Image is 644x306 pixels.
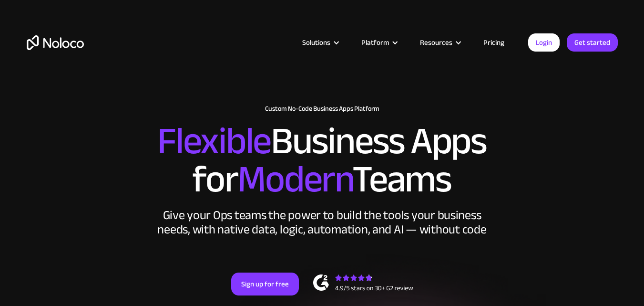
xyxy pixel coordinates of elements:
[302,36,330,49] div: Solutions
[408,36,471,49] div: Resources
[155,208,489,237] div: Give your Ops teams the power to build the tools your business needs, with native data, logic, au...
[420,36,452,49] div: Resources
[157,106,271,177] span: Flexible
[349,36,408,49] div: Platform
[290,36,349,49] div: Solutions
[361,36,389,49] div: Platform
[27,35,84,50] a: home
[27,122,618,199] h2: Business Apps for Teams
[237,144,352,215] span: Modern
[231,273,299,295] a: Sign up for free
[471,36,516,49] a: Pricing
[567,33,618,52] a: Get started
[27,105,618,113] h1: Custom No-Code Business Apps Platform
[528,33,560,52] a: Login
